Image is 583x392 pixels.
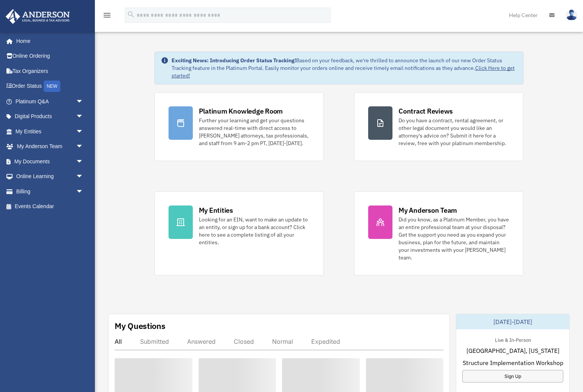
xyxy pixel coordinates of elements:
a: Home [5,33,91,49]
span: [GEOGRAPHIC_DATA], [US_STATE] [466,346,559,355]
strong: Exciting News: Introducing Order Status Tracking! [172,57,296,64]
div: [DATE]-[DATE] [456,314,569,329]
div: Did you know, as a Platinum Member, you have an entire professional team at your disposal? Get th... [399,216,509,261]
div: Further your learning and get your questions answered real-time with direct access to [PERSON_NAM... [199,117,310,147]
a: Events Calendar [5,199,95,214]
div: My Questions [115,320,165,332]
a: Online Ordering [5,49,95,64]
img: User Pic [566,9,577,21]
a: menu [102,13,112,20]
a: Sign Up [462,370,563,383]
i: menu [102,11,112,20]
span: arrow_drop_down [76,184,91,199]
a: Online Learningarrow_drop_down [5,169,95,184]
a: Click Here to get started! [172,65,515,79]
a: Platinum Q&Aarrow_drop_down [5,94,95,109]
a: Tax Organizers [5,63,95,79]
div: All [115,338,122,345]
div: Platinum Knowledge Room [199,106,283,116]
a: My Entitiesarrow_drop_down [5,124,95,139]
a: Contract Reviews Do you have a contract, rental agreement, or other legal document you would like... [354,92,523,161]
span: arrow_drop_down [76,139,91,155]
div: Normal [272,338,293,345]
span: arrow_drop_down [76,124,91,139]
div: Live & In-Person [489,335,537,343]
div: My Entities [199,205,233,215]
a: My Documentsarrow_drop_down [5,154,95,169]
span: arrow_drop_down [76,94,91,109]
div: My Anderson Team [399,205,457,215]
div: Based on your feedback, we're thrilled to announce the launch of our new Order Status Tracking fe... [172,57,517,79]
span: arrow_drop_down [76,154,91,169]
a: Order StatusNEW [5,79,95,94]
div: Do you have a contract, rental agreement, or other legal document you would like an attorney's ad... [399,117,509,147]
a: Billingarrow_drop_down [5,184,95,199]
div: Answered [187,338,216,345]
i: search [127,10,135,19]
div: Contract Reviews [399,106,453,116]
a: My Entities Looking for an EIN, want to make an update to an entity, or sign up for a bank accoun... [154,191,324,275]
div: Looking for an EIN, want to make an update to an entity, or sign up for a bank account? Click her... [199,216,310,246]
a: Digital Productsarrow_drop_down [5,109,95,124]
img: Anderson Advisors Platinum Portal [3,9,72,24]
span: Structure Implementation Workshop [463,358,563,367]
a: My Anderson Teamarrow_drop_down [5,139,95,154]
div: Submitted [140,338,169,345]
div: Closed [234,338,254,345]
a: Platinum Knowledge Room Further your learning and get your questions answered real-time with dire... [154,92,324,161]
a: My Anderson Team Did you know, as a Platinum Member, you have an entire professional team at your... [354,191,523,275]
span: arrow_drop_down [76,169,91,185]
div: Expedited [311,338,340,345]
span: arrow_drop_down [76,109,91,125]
div: NEW [44,81,60,92]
